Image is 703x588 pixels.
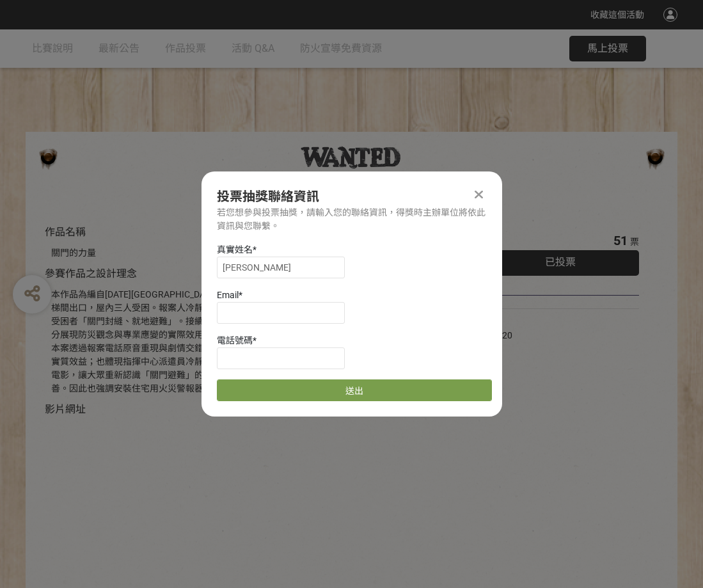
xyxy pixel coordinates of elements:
span: 比賽說明 [32,42,73,54]
button: 送出 [217,379,492,401]
button: 馬上投票 [569,36,646,61]
span: 真實姓名 [217,244,253,255]
span: 電話號碼 [217,335,253,346]
span: 馬上投票 [587,42,628,54]
span: 作品名稱 [45,226,86,238]
span: 票 [630,237,639,247]
div: 關門的力量 [51,246,443,260]
span: 影片網址 [45,403,86,415]
span: 防火宣導免費資源 [300,42,382,54]
span: 作品投票 [165,42,206,54]
a: 作品投票 [165,29,206,68]
div: 本作品為編自[DATE][GEOGRAPHIC_DATA]一件真實發生住宅火警。凌晨時分，現場高溫濃煙封鎖樓梯間出口，屋內三人受困。報案人冷靜撥打119，救災救護指揮中心派遣員即時判斷情勢，明確... [51,288,443,395]
a: 活動 Q&A [232,29,274,68]
a: 最新公告 [99,29,139,68]
span: 已投票 [545,256,576,268]
span: 收藏這個活動 [590,10,644,20]
span: 51 [613,233,628,248]
a: 比賽說明 [32,29,73,68]
span: 參賽作品之設計理念 [45,267,137,280]
a: 防火宣導免費資源 [300,29,382,68]
span: Email [217,290,239,300]
span: 最新公告 [99,42,139,54]
div: 若您想參與投票抽獎，請輸入您的聯絡資訊，得獎時主辦單位將依此資訊與您聯繫。 [217,206,487,233]
span: 活動 Q&A [232,42,274,54]
div: 投票抽獎聯絡資訊 [217,187,487,206]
